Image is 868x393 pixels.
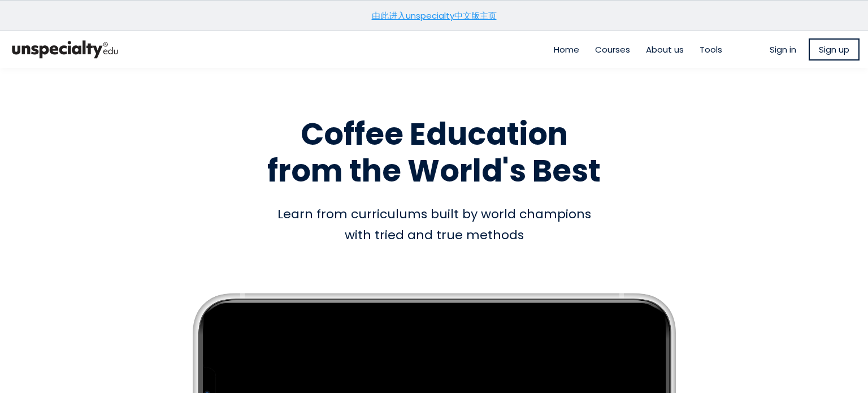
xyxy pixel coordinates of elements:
[112,204,756,246] div: Learn from curriculums built by world champions with tried and true methods
[809,38,860,61] a: Sign up
[112,116,756,189] h1: Coffee Education from the World's Best
[700,43,722,56] a: Tools
[372,10,497,21] a: 由此进入unspecialty中文版主页
[595,43,630,56] a: Courses
[8,36,121,63] img: bc390a18feecddb333977e298b3a00a1.png
[770,43,796,56] a: Sign in
[819,43,849,56] span: Sign up
[646,43,684,56] a: About us
[554,43,579,56] a: Home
